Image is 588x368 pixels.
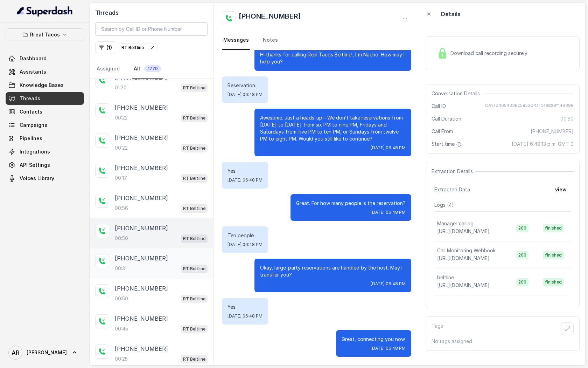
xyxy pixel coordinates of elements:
[183,115,205,122] p: RT Beltline
[132,60,163,79] a: All1779
[115,134,168,142] p: [PHONE_NUMBER]
[437,48,448,59] img: Lock Icon
[437,228,490,234] span: [URL][DOMAIN_NAME]
[183,235,205,242] p: RT Beltline
[516,278,528,286] span: 200
[20,162,50,169] span: API Settings
[6,79,84,91] a: Knowledge Bases
[183,175,205,182] p: RT Beltline
[6,92,84,105] a: Threads
[432,115,461,122] span: Call Duration
[434,186,470,193] span: Extracted Data
[437,220,474,227] p: Manager calling
[6,119,84,131] a: Campaigns
[95,41,116,54] button: (1)
[6,28,84,41] button: Rreal Tacos
[144,65,161,72] span: 1779
[95,60,208,79] nav: Tabs
[6,132,84,145] a: Pipelines
[432,103,446,110] span: Call ID
[20,68,46,75] span: Assistants
[115,164,168,172] p: [PHONE_NUMBER]
[437,274,454,281] p: beltline
[6,172,84,185] a: Voices Library
[260,114,406,142] p: Awesome. Just a heads-up—We don’t take reservations from [DATE] to [DATE] from six PM to nine PM,...
[222,31,250,50] a: Messages
[239,11,301,25] h2: [PHONE_NUMBER]
[371,281,406,287] span: [DATE] 06:48 PM
[183,356,205,363] p: RT Beltline
[227,242,262,247] span: [DATE] 06:48 PM
[6,66,84,78] a: Assistants
[437,247,496,254] p: Call Monitoring Webhook
[296,200,406,207] p: Great. For how many people is the reservation?
[115,325,128,332] p: 00:45
[115,295,128,302] p: 00:50
[260,264,406,278] p: Okay, large-party reservations are handled by the host. May I transfer you?
[115,284,168,293] p: [PHONE_NUMBER]
[115,224,168,232] p: [PHONE_NUMBER]
[432,141,463,148] span: Start time
[371,145,406,151] span: [DATE] 06:48 PM
[551,183,571,196] button: view
[115,114,128,121] p: 00:22
[6,343,84,362] a: [PERSON_NAME]
[432,338,574,345] p: No tags assigned
[227,92,262,97] span: [DATE] 06:48 PM
[560,115,574,122] span: 00:50
[20,95,40,102] span: Threads
[27,349,67,356] span: [PERSON_NAME]
[261,31,279,50] a: Notes
[6,105,84,118] a: Contacts
[432,322,443,335] p: Tags
[183,295,205,302] p: RT Beltline
[115,144,128,151] p: 00:22
[434,202,571,209] p: Logs ( 4 )
[115,314,168,323] p: [PHONE_NUMBER]
[512,141,574,148] span: [DATE] 6:48:13 p.m. GMT-3
[516,251,528,259] span: 200
[485,103,574,110] span: CA17b4054338c5853b4a1c4e828f149398
[437,255,490,261] span: [URL][DOMAIN_NAME]
[6,159,84,171] a: API Settings
[6,52,84,65] a: Dashboard
[20,175,54,182] span: Voices Library
[437,301,475,308] p: baseExtractions
[115,355,128,362] p: 00:25
[543,224,564,232] span: finished
[20,122,47,129] span: Campaigns
[543,251,564,259] span: finished
[227,177,262,183] span: [DATE] 06:48 PM
[115,84,127,91] p: 01:30
[432,168,476,175] span: Extraction Details
[115,194,168,202] p: [PHONE_NUMBER]
[227,82,262,89] p: Reservation.
[115,345,168,353] p: [PHONE_NUMBER]
[20,135,42,142] span: Pipelines
[20,55,47,62] span: Dashboard
[115,175,127,182] p: 00:17
[115,235,128,242] p: 00:50
[227,232,262,239] p: Ten people.
[183,265,205,272] p: RT Beltline
[115,265,127,272] p: 00:31
[183,84,205,91] p: RT Beltline
[20,148,50,155] span: Integrations
[95,60,121,79] a: Assigned
[183,326,205,333] p: RT Beltline
[95,22,208,36] input: Search by Call ID or Phone Number
[30,30,60,39] p: Rreal Tacos
[227,313,262,319] span: [DATE] 06:48 PM
[183,145,205,152] p: RT Beltline
[115,103,168,112] p: [PHONE_NUMBER]
[450,50,530,57] span: Download call recording securely
[437,282,490,288] span: [URL][DOMAIN_NAME]
[432,90,483,97] span: Conversation Details
[12,349,20,356] text: AR
[432,128,453,135] span: Call From
[227,168,262,175] p: Yes.
[260,51,406,65] p: Hi thanks for calling Real Tacos Beltline!, I'm Nacho. How may I help you?
[183,205,205,212] p: RT Beltline
[6,145,84,158] a: Integrations
[20,108,42,115] span: Contacts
